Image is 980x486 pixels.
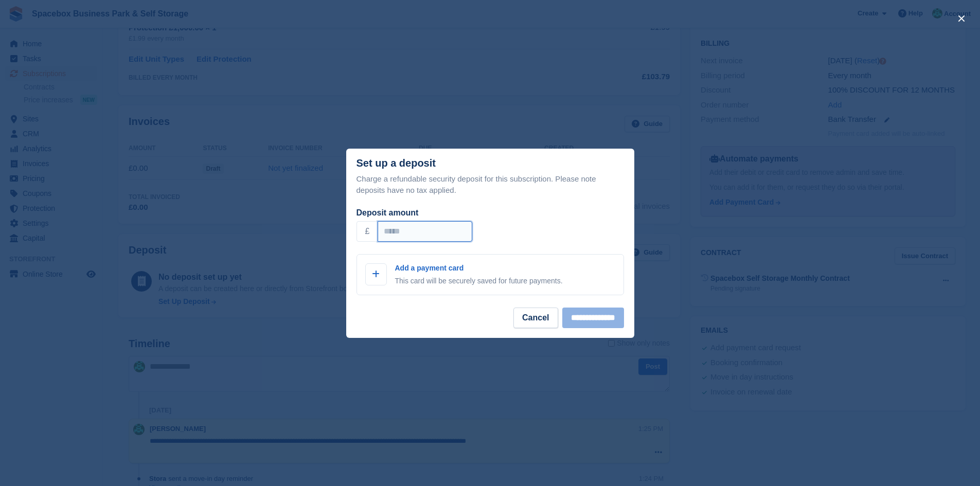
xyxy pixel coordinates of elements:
[395,276,563,286] p: This card will be securely saved for future payments.
[357,173,624,196] p: Charge a refundable security deposit for this subscription. Please note deposits have no tax appl...
[395,263,563,274] p: Add a payment card
[953,10,970,27] button: close
[513,308,558,328] button: Cancel
[357,157,436,169] div: Set up a deposit
[357,208,419,217] label: Deposit amount
[357,254,624,295] a: Add a payment card This card will be securely saved for future payments.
